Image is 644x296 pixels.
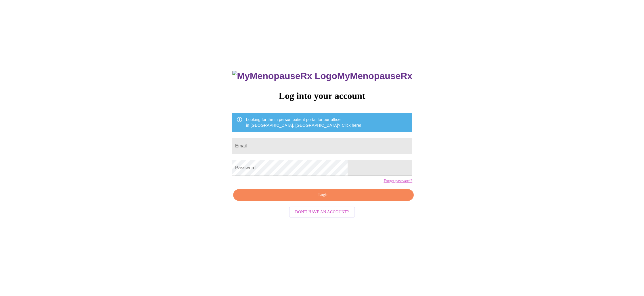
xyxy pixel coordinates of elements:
[295,209,349,216] span: Don't have an account?
[232,91,412,101] h3: Log into your account
[287,209,357,214] a: Don't have an account?
[246,114,361,130] div: Looking for the in person patient portal for our office in [GEOGRAPHIC_DATA], [GEOGRAPHIC_DATA]?
[240,191,407,199] span: Login
[233,189,414,201] button: Login
[342,123,361,128] a: Click here!
[232,71,412,81] h3: MyMenopauseRx
[232,71,337,81] img: MyMenopauseRx Logo
[289,207,355,218] button: Don't have an account?
[384,179,412,183] a: Forgot password?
